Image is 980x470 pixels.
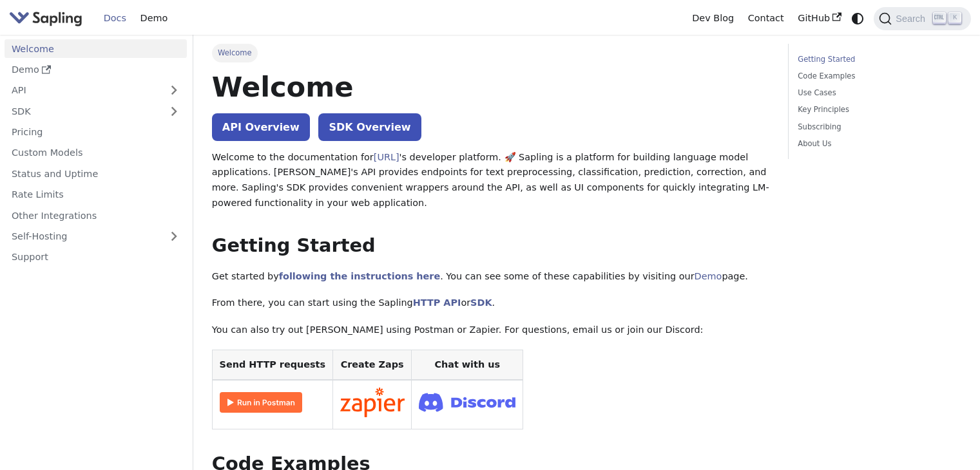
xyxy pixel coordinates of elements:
[470,297,492,308] a: SDK
[279,271,440,281] a: following the instructions here
[212,269,769,285] p: Get started by . You can see some of these capabilities by visiting our page.
[9,9,82,28] img: Sapling.ai
[419,389,515,415] img: Join Discord
[212,113,310,141] a: API Overview
[798,53,957,66] a: Getting Started
[161,102,187,120] button: Expand sidebar category 'SDK'
[220,392,302,413] img: Run in Postman
[791,8,848,28] a: GitHub
[5,123,187,142] a: Pricing
[798,70,957,82] a: Code Examples
[9,9,87,28] a: Sapling.ai
[412,350,523,380] th: Chat with us
[685,8,740,28] a: Dev Blog
[948,12,961,24] kbd: K
[212,323,769,338] p: You can also try out [PERSON_NAME] using Postman or Zapier. For questions, email us or join our D...
[5,144,187,162] a: Custom Models
[212,296,769,311] p: From there, you can start using the Sapling or .
[340,388,405,417] img: Connect in Zapier
[849,9,867,28] button: Switch between dark and light mode (currently system mode)
[695,271,722,281] a: Demo
[5,185,187,204] a: Rate Limits
[5,81,161,100] a: API
[212,70,769,104] h1: Welcome
[798,138,957,150] a: About Us
[5,39,187,58] a: Welcome
[212,350,332,380] th: Send HTTP requests
[318,113,421,141] a: SDK Overview
[212,150,769,211] p: Welcome to the documentation for 's developer platform. 🚀 Sapling is a platform for building lang...
[741,8,791,28] a: Contact
[133,8,175,28] a: Demo
[5,227,187,246] a: Self-Hosting
[332,350,412,380] th: Create Zaps
[212,44,769,62] nav: Breadcrumbs
[5,102,161,120] a: SDK
[798,121,957,133] a: Subscribing
[5,206,187,225] a: Other Integrations
[212,234,769,258] h2: Getting Started
[874,7,970,30] button: Search (Ctrl+K)
[5,248,187,267] a: Support
[161,81,187,100] button: Expand sidebar category 'API'
[798,104,957,116] a: Key Principles
[97,8,133,28] a: Docs
[798,87,957,99] a: Use Cases
[892,14,933,24] span: Search
[374,152,399,162] a: [URL]
[5,61,187,79] a: Demo
[5,164,187,183] a: Status and Uptime
[413,297,461,308] a: HTTP API
[212,44,258,62] span: Welcome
